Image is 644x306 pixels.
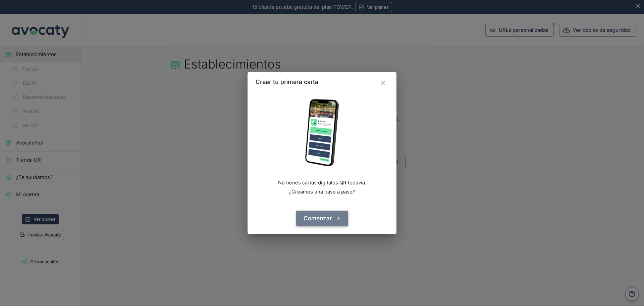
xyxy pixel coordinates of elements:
a: Comenzar [296,211,348,226]
p: ¿Creamos una paso a paso? [289,188,355,195]
img: Vista previa en teléfono del menú del restaurante El Botánico [288,99,356,166]
button: Cerrar [378,77,388,88]
p: No tienes cartas digitales QR todavía. [278,179,366,186]
h2: Crear tu primera carta [256,77,318,87]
